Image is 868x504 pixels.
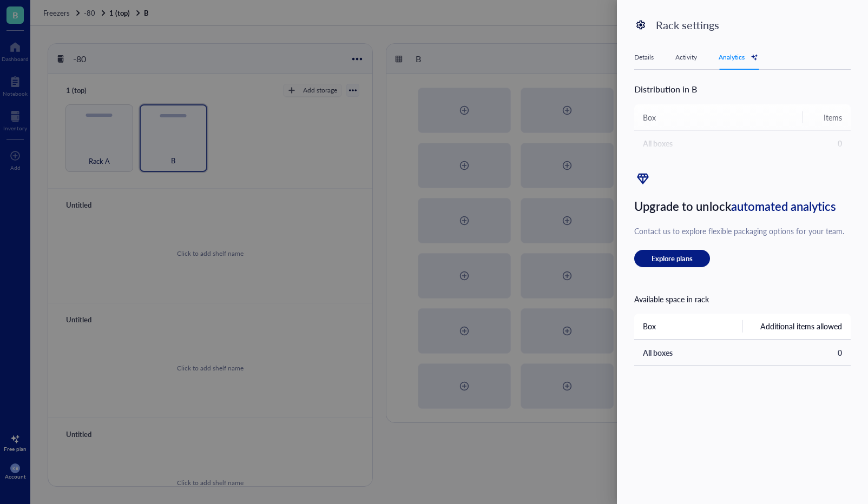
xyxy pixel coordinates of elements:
button: Explore plans [634,250,710,267]
div: Details [634,52,654,63]
div: Activity [675,52,697,63]
td: 0 [742,340,851,366]
span: automated analytics [731,197,837,215]
div: Available space in rack [634,293,851,305]
div: Analytics [719,52,758,63]
th: Box [634,314,742,340]
div: Distribution in B [634,83,851,96]
td: All boxes [634,340,742,366]
span: Explore plans [652,254,693,263]
div: Rack settings [656,17,855,32]
th: Additional items allowed [742,314,851,340]
a: Explore plans [634,250,851,267]
div: Upgrade to unlock [634,196,851,216]
div: Contact us to explore flexible packaging options for your team. [634,225,851,237]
